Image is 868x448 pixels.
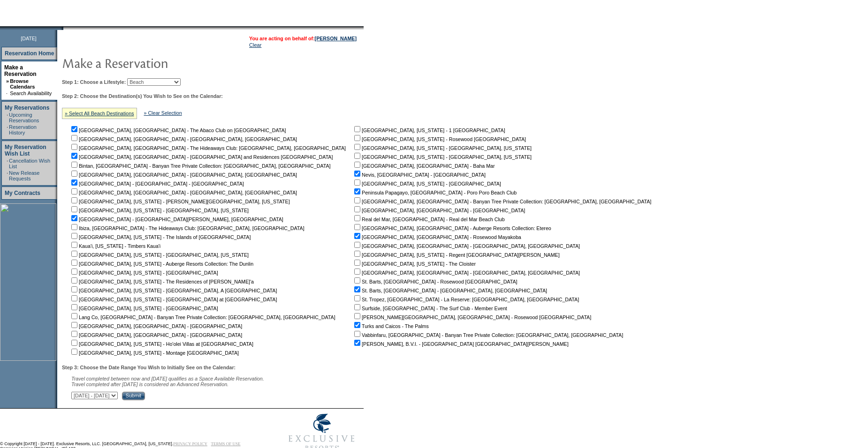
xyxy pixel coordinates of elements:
nobr: St. Barts, [GEOGRAPHIC_DATA] - [GEOGRAPHIC_DATA], [GEOGRAPHIC_DATA] [352,288,547,293]
a: Clear [249,42,261,48]
a: My Reservations [5,105,49,111]
a: PRIVACY POLICY [173,441,207,446]
nobr: [GEOGRAPHIC_DATA], [GEOGRAPHIC_DATA] - Banyan Tree Private Collection: [GEOGRAPHIC_DATA], [GEOGRA... [352,199,651,204]
nobr: [PERSON_NAME][GEOGRAPHIC_DATA], [GEOGRAPHIC_DATA] - Rosewood [GEOGRAPHIC_DATA] [352,314,591,320]
span: [DATE] [21,36,37,41]
nobr: Kaua'i, [US_STATE] - Timbers Kaua'i [69,243,160,249]
nobr: [GEOGRAPHIC_DATA], [US_STATE] - Regent [GEOGRAPHIC_DATA][PERSON_NAME] [352,252,560,258]
nobr: [GEOGRAPHIC_DATA], [US_STATE] - [GEOGRAPHIC_DATA] [352,181,501,187]
a: Cancellation Wish List [9,158,50,169]
b: Step 1: Choose a Lifestyle: [62,79,126,85]
nobr: [GEOGRAPHIC_DATA], [GEOGRAPHIC_DATA] - The Hideaways Club: [GEOGRAPHIC_DATA], [GEOGRAPHIC_DATA] [69,145,346,151]
nobr: [GEOGRAPHIC_DATA] - [GEOGRAPHIC_DATA] - [GEOGRAPHIC_DATA] [69,181,244,187]
nobr: [GEOGRAPHIC_DATA], [US_STATE] - 1 [GEOGRAPHIC_DATA] [352,127,505,133]
nobr: St. Barts, [GEOGRAPHIC_DATA] - Rosewood [GEOGRAPHIC_DATA] [352,279,517,284]
nobr: [GEOGRAPHIC_DATA], [US_STATE] - [GEOGRAPHIC_DATA] [69,306,218,311]
a: [PERSON_NAME] [315,36,357,41]
nobr: [GEOGRAPHIC_DATA], [GEOGRAPHIC_DATA] - [GEOGRAPHIC_DATA] [352,208,525,213]
b: » [6,78,9,84]
nobr: Lang Co, [GEOGRAPHIC_DATA] - Banyan Tree Private Collection: [GEOGRAPHIC_DATA], [GEOGRAPHIC_DATA] [69,314,335,320]
nobr: Nevis, [GEOGRAPHIC_DATA] - [GEOGRAPHIC_DATA] [352,172,486,178]
a: My Reservation Wish List [5,144,46,157]
td: · [7,124,8,135]
nobr: [GEOGRAPHIC_DATA], [US_STATE] - Montage [GEOGRAPHIC_DATA] [69,350,239,356]
nobr: Ibiza, [GEOGRAPHIC_DATA] - The Hideaways Club: [GEOGRAPHIC_DATA], [GEOGRAPHIC_DATA] [69,225,305,231]
nobr: [GEOGRAPHIC_DATA], [US_STATE] - The Islands of [GEOGRAPHIC_DATA] [69,234,251,240]
nobr: [PERSON_NAME], B.V.I. - [GEOGRAPHIC_DATA] [GEOGRAPHIC_DATA][PERSON_NAME] [352,341,569,347]
nobr: [GEOGRAPHIC_DATA], [US_STATE] - The Cloister [352,261,476,267]
a: TERMS OF USE [211,441,241,446]
nobr: [GEOGRAPHIC_DATA], [US_STATE] - [GEOGRAPHIC_DATA] [69,270,218,276]
nobr: [GEOGRAPHIC_DATA], [US_STATE] - [GEOGRAPHIC_DATA], [US_STATE] [352,145,532,151]
a: Reservation Home [5,50,54,57]
span: You are acting on behalf of: [249,36,357,41]
nobr: [GEOGRAPHIC_DATA], [GEOGRAPHIC_DATA] - [GEOGRAPHIC_DATA] and Residences [GEOGRAPHIC_DATA] [69,154,333,160]
a: Upcoming Reservations [9,112,39,123]
nobr: [GEOGRAPHIC_DATA], [US_STATE] - Rosewood [GEOGRAPHIC_DATA] [352,136,526,142]
img: pgTtlMakeReservation.gif [62,53,250,72]
td: · [7,112,8,123]
nobr: [GEOGRAPHIC_DATA], [US_STATE] - [GEOGRAPHIC_DATA], [US_STATE] [352,154,532,160]
nobr: [GEOGRAPHIC_DATA], [US_STATE] - [PERSON_NAME][GEOGRAPHIC_DATA], [US_STATE] [69,199,290,204]
a: My Contracts [5,190,40,196]
nobr: Surfside, [GEOGRAPHIC_DATA] - The Surf Club - Member Event [352,306,507,311]
nobr: [GEOGRAPHIC_DATA], [GEOGRAPHIC_DATA] - [GEOGRAPHIC_DATA], [GEOGRAPHIC_DATA] [69,136,297,142]
b: Step 3: Choose the Date Range You Wish to Initially See on the Calendar: [62,365,236,370]
nobr: [GEOGRAPHIC_DATA], [US_STATE] - [GEOGRAPHIC_DATA] at [GEOGRAPHIC_DATA] [69,297,277,302]
a: New Release Requests [9,170,39,181]
nobr: [GEOGRAPHIC_DATA], [GEOGRAPHIC_DATA] - Auberge Resorts Collection: Etereo [352,225,551,231]
nobr: Real del Mar, [GEOGRAPHIC_DATA] - Real del Mar Beach Club [352,217,505,222]
nobr: [GEOGRAPHIC_DATA] - [GEOGRAPHIC_DATA][PERSON_NAME], [GEOGRAPHIC_DATA] [69,217,283,222]
a: » Select All Beach Destinations [65,111,134,116]
a: Browse Calendars [10,78,35,90]
nobr: [GEOGRAPHIC_DATA], [US_STATE] - Auberge Resorts Collection: The Dunlin [69,261,253,267]
nobr: [GEOGRAPHIC_DATA], [US_STATE] - Ho'olei Villas at [GEOGRAPHIC_DATA] [69,341,253,347]
nobr: [GEOGRAPHIC_DATA], [GEOGRAPHIC_DATA] - [GEOGRAPHIC_DATA] [69,323,242,329]
nobr: Turks and Caicos - The Palms [352,323,429,329]
img: blank.gif [63,26,64,30]
td: · [7,170,8,181]
td: · [6,90,9,96]
nobr: [GEOGRAPHIC_DATA], [GEOGRAPHIC_DATA] - The Abaco Club on [GEOGRAPHIC_DATA] [69,127,286,133]
b: Step 2: Choose the Destination(s) You Wish to See on the Calendar: [62,93,223,99]
nobr: [GEOGRAPHIC_DATA], [US_STATE] - [GEOGRAPHIC_DATA], A [GEOGRAPHIC_DATA] [69,288,277,293]
nobr: Travel completed after [DATE] is considered an Advanced Reservation. [71,381,228,387]
a: Search Availability [10,90,52,96]
nobr: [GEOGRAPHIC_DATA], [GEOGRAPHIC_DATA] - Rosewood Mayakoba [352,234,521,240]
nobr: [GEOGRAPHIC_DATA], [GEOGRAPHIC_DATA] - [GEOGRAPHIC_DATA], [GEOGRAPHIC_DATA] [69,172,297,178]
a: Make a Reservation [4,64,37,77]
td: · [7,158,8,169]
nobr: [GEOGRAPHIC_DATA], [GEOGRAPHIC_DATA] - [GEOGRAPHIC_DATA], [GEOGRAPHIC_DATA] [69,190,297,195]
nobr: [GEOGRAPHIC_DATA], [GEOGRAPHIC_DATA] - [GEOGRAPHIC_DATA], [GEOGRAPHIC_DATA] [352,243,580,249]
a: Reservation History [9,124,37,135]
nobr: Bintan, [GEOGRAPHIC_DATA] - Banyan Tree Private Collection: [GEOGRAPHIC_DATA], [GEOGRAPHIC_DATA] [69,163,331,169]
img: promoShadowLeftCorner.gif [60,26,63,30]
nobr: [GEOGRAPHIC_DATA], [US_STATE] - [GEOGRAPHIC_DATA], [US_STATE] [69,208,249,213]
nobr: St. Tropez, [GEOGRAPHIC_DATA] - La Reserve: [GEOGRAPHIC_DATA], [GEOGRAPHIC_DATA] [352,297,579,302]
nobr: [GEOGRAPHIC_DATA], [GEOGRAPHIC_DATA] - [GEOGRAPHIC_DATA] [69,332,242,338]
nobr: Peninsula Papagayo, [GEOGRAPHIC_DATA] - Poro Poro Beach Club [352,190,517,195]
span: Travel completed between now and [DATE] qualifies as a Space Available Reservation. [71,376,264,381]
nobr: Vabbinfaru, [GEOGRAPHIC_DATA] - Banyan Tree Private Collection: [GEOGRAPHIC_DATA], [GEOGRAPHIC_DATA] [352,332,623,338]
a: » Clear Selection [144,110,182,116]
nobr: [GEOGRAPHIC_DATA], [GEOGRAPHIC_DATA] - Baha Mar [352,163,495,169]
input: Submit [122,392,145,400]
nobr: [GEOGRAPHIC_DATA], [US_STATE] - [GEOGRAPHIC_DATA], [US_STATE] [69,252,249,258]
nobr: [GEOGRAPHIC_DATA], [US_STATE] - The Residences of [PERSON_NAME]'a [69,279,254,284]
nobr: [GEOGRAPHIC_DATA], [GEOGRAPHIC_DATA] - [GEOGRAPHIC_DATA], [GEOGRAPHIC_DATA] [352,270,580,276]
